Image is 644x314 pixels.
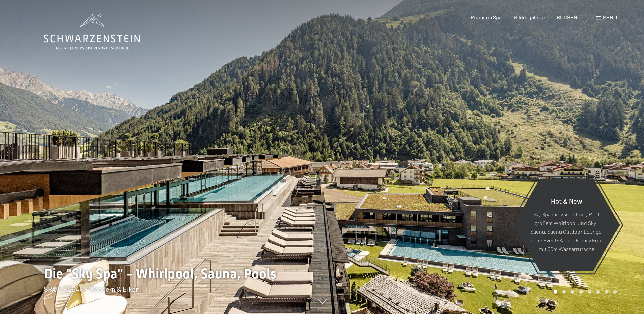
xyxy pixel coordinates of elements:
span: Menü [603,14,617,20]
div: Carousel Page 4 [579,290,583,294]
div: Carousel Page 2 [562,290,566,294]
a: Hot & New Sky Spa mit 23m Infinity Pool, großem Whirlpool und Sky-Sauna, Sauna Outdoor Lounge, ne... [513,178,620,272]
div: Carousel Page 1 (Current Slide) [554,290,557,294]
div: Carousel Page 5 [588,290,591,294]
a: BUCHEN [557,14,577,20]
div: Carousel Page 6 [596,290,600,294]
div: Carousel Page 3 [571,290,574,294]
div: Carousel Page 8 [613,290,617,294]
p: Sky Spa mit 23m Infinity Pool, großem Whirlpool und Sky-Sauna, Sauna Outdoor Lounge, neue Event-S... [530,210,603,253]
span: Hot & New [551,196,582,205]
div: Carousel Page 7 [605,290,608,294]
a: Bildergalerie [514,14,545,20]
a: Premium Spa [471,14,502,20]
div: Carousel Pagination [551,290,617,294]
